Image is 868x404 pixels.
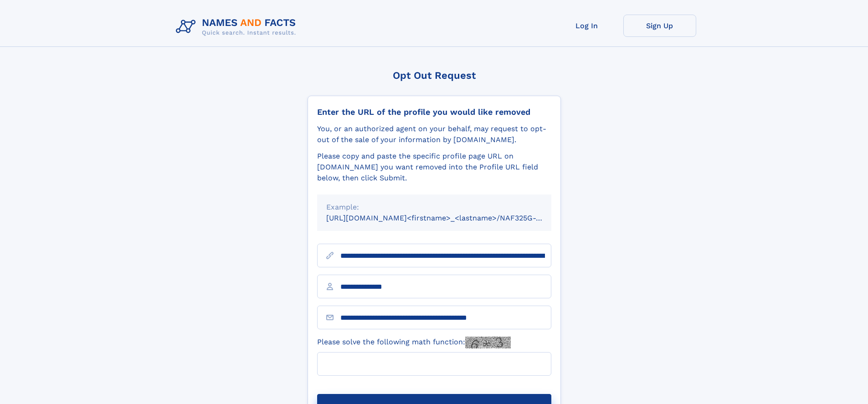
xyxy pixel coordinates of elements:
[172,15,303,39] img: Logo Names and Facts
[623,15,696,37] a: Sign Up
[317,151,551,184] div: Please copy and paste the specific profile page URL on [DOMAIN_NAME] you want removed into the Pr...
[326,214,569,222] small: [URL][DOMAIN_NAME]<firstname>_<lastname>/NAF325G-xxxxxxxx
[317,107,551,117] div: Enter the URL of the profile you would like removed
[308,70,561,81] div: Opt Out Request
[550,15,623,37] a: Log In
[326,202,542,213] div: Example:
[317,123,551,145] div: You, or an authorized agent on your behalf, may request to opt-out of the sale of your informatio...
[317,337,511,348] label: Please solve the following math function:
